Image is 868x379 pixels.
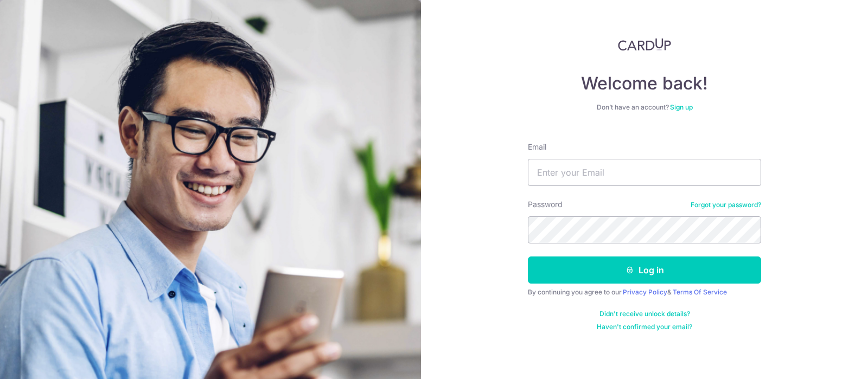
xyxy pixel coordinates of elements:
[528,103,761,112] div: Don’t have an account?
[528,288,761,297] div: By continuing you agree to our &
[691,201,761,209] a: Forgot your password?
[528,199,563,210] label: Password
[597,323,692,331] a: Haven't confirmed your email?
[673,288,727,296] a: Terms Of Service
[528,73,761,94] h4: Welcome back!
[670,103,693,111] a: Sign up
[528,256,761,284] button: Log in
[528,159,761,186] input: Enter your Email
[623,288,667,296] a: Privacy Policy
[599,310,690,318] a: Didn't receive unlock details?
[528,142,546,152] label: Email
[618,38,671,51] img: CardUp Logo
